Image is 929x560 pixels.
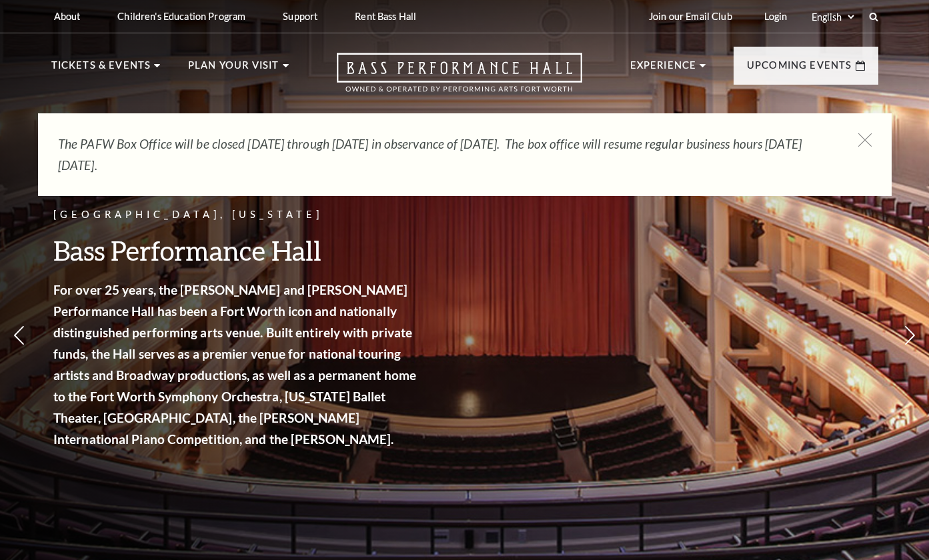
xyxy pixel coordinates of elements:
select: Select: [809,11,856,23]
p: Support [283,11,317,22]
p: Plan Your Visit [188,57,279,81]
p: [GEOGRAPHIC_DATA], [US_STATE] [53,207,420,223]
p: Upcoming Events [747,57,852,81]
p: Tickets & Events [51,57,151,81]
em: The PAFW Box Office will be closed [DATE] through [DATE] in observance of [DATE]. The box office ... [58,136,802,173]
p: About [54,11,81,22]
h3: Bass Performance Hall [53,233,420,267]
p: Experience [630,57,697,81]
p: Children's Education Program [117,11,245,22]
strong: For over 25 years, the [PERSON_NAME] and [PERSON_NAME] Performance Hall has been a Fort Worth ico... [53,282,416,447]
p: Rent Bass Hall [355,11,416,22]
